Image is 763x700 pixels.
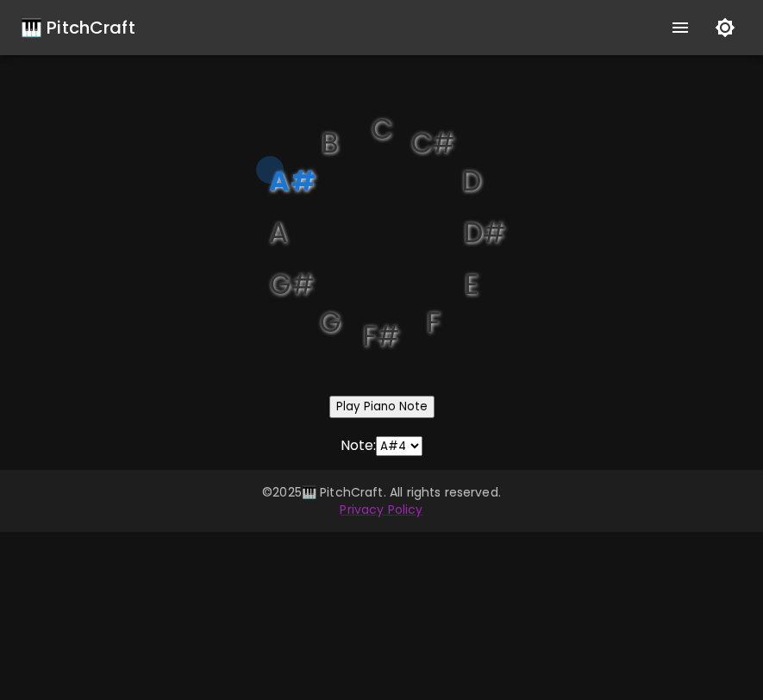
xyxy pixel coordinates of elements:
[371,109,391,148] text: C
[21,14,135,41] a: 🎹 PitchCraft
[660,7,701,48] button: show more
[363,316,400,355] text: F#
[321,123,338,162] text: B
[340,501,422,518] a: Privacy Policy
[270,265,314,303] text: G#
[411,123,455,162] text: C#
[329,396,435,418] button: Play Piano Note
[461,161,480,200] text: D
[464,265,478,303] text: E
[426,303,440,341] text: F
[21,484,742,501] p: © 2025 🎹 PitchCraft. All rights reserved.
[268,213,287,252] text: A
[341,435,377,455] label: Note:
[319,303,340,341] text: G
[269,161,315,200] text: A#
[464,213,506,252] text: D#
